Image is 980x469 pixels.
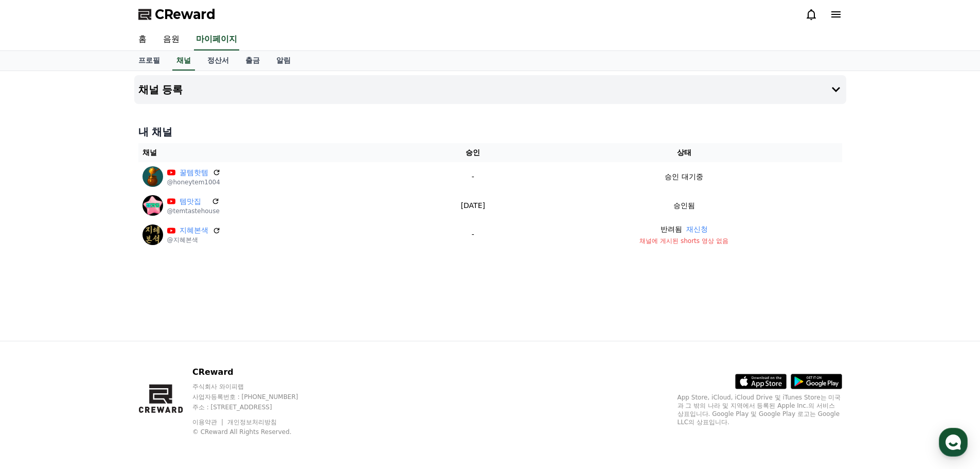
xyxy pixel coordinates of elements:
[155,6,216,23] span: CReward
[530,237,838,245] p: 채널에 게시된 shorts 영상 없음
[673,200,695,211] p: 승인됨
[180,196,207,207] a: 템맛집
[167,178,221,186] p: @honeytem1004
[192,366,318,378] p: CReward
[194,29,239,50] a: 마이페이지
[134,75,846,104] button: 채널 등록
[155,29,188,50] a: 음원
[686,224,708,235] button: 재신청
[130,51,168,71] a: 프로필
[237,51,268,71] a: 출금
[172,51,195,71] a: 채널
[192,403,318,411] p: 주소 : [STREET_ADDRESS]
[192,383,318,391] p: 주식회사 와이피랩
[424,200,522,211] p: [DATE]
[192,393,318,401] p: 사업자등록번호 : [PHONE_NUMBER]
[192,428,318,436] p: © CReward All Rights Reserved.
[138,6,216,23] a: CReward
[167,236,221,244] p: @지혜본색
[192,419,225,426] a: 이용약관
[130,29,155,50] a: 홈
[138,125,842,139] h4: 내 채널
[424,229,522,240] p: -
[142,166,163,187] img: 꿀템핫템
[138,84,183,95] h4: 채널 등록
[227,419,277,426] a: 개인정보처리방침
[424,171,522,182] p: -
[678,393,842,426] p: App Store, iCloud, iCloud Drive 및 iTunes Store는 미국과 그 밖의 나라 및 지역에서 등록된 Apple Inc.의 서비스 상표입니다. Goo...
[420,143,526,162] th: 승인
[142,224,163,245] img: 지혜본색
[142,195,163,216] img: 템맛집
[665,171,703,182] p: 승인 대기중
[526,143,842,162] th: 상태
[661,224,682,235] p: 반려됨
[180,167,208,178] a: 꿀템핫템
[199,51,237,71] a: 정산서
[138,143,420,162] th: 채널
[268,51,299,71] a: 알림
[167,207,220,215] p: @temtastehouse
[180,225,208,236] a: 지혜본색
